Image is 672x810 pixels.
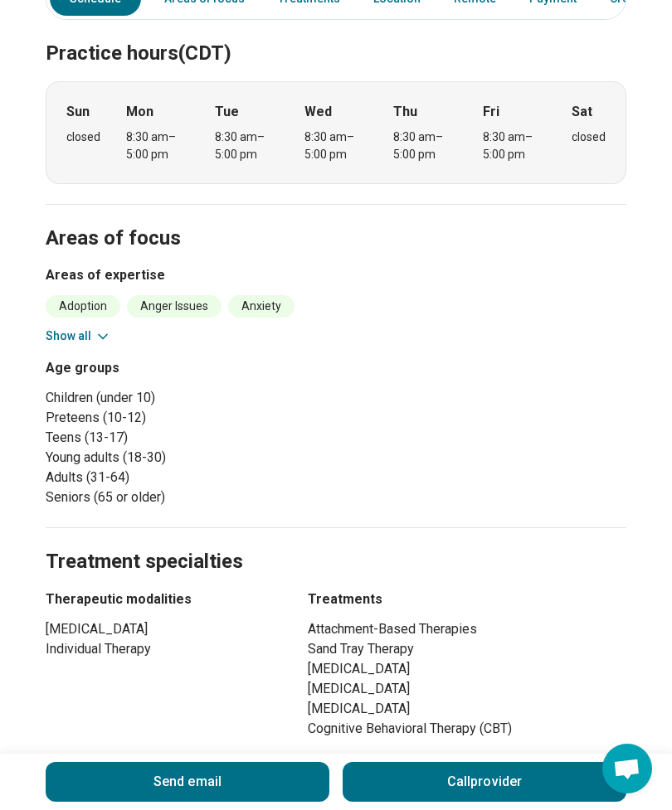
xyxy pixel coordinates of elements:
li: Anger Issues [127,295,222,318]
li: Individual Therapy [46,639,278,659]
strong: Mon [126,102,153,122]
div: When does the program meet? [46,81,626,184]
li: Preteens (10-12) [46,408,329,428]
li: [MEDICAL_DATA] [46,619,278,639]
div: 8:30 am – 5:00 pm [126,129,190,163]
li: [MEDICAL_DATA] [308,679,626,699]
li: Attachment-Based Therapies [308,619,626,639]
h3: Areas of expertise [46,265,626,285]
li: Teens (13-17) [46,428,329,448]
h3: Therapeutic modalities [46,589,278,609]
li: Young adults (18-30) [46,448,329,468]
div: closed [66,129,100,146]
li: Adults (31-64) [46,468,329,487]
li: Children (under 10) [46,388,329,408]
div: 8:30 am – 5:00 pm [215,129,279,163]
h2: Areas of focus [46,185,626,253]
li: [MEDICAL_DATA] [308,659,626,679]
li: Seniors (65 or older) [46,487,329,507]
div: 8:30 am – 5:00 pm [304,129,368,163]
strong: Wed [304,102,332,122]
button: Callprovider [343,762,626,802]
strong: Fri [483,102,499,122]
div: 8:30 am – 5:00 pm [393,129,457,163]
li: Anxiety [228,295,295,318]
button: Show all [46,327,111,345]
div: closed [572,129,606,146]
li: Sand Tray Therapy [308,639,626,659]
div: 8:30 am – 5:00 pm [483,129,547,163]
h2: Treatment specialties [46,508,626,576]
strong: Sun [66,102,90,122]
h3: Age groups [46,358,329,378]
div: Open chat [602,744,652,793]
li: Cognitive Behavioral Therapy (CBT) [308,719,626,739]
strong: Tue [215,102,239,122]
button: Send email [46,762,329,802]
h3: Treatments [308,589,626,609]
li: Adoption [46,295,120,318]
li: [MEDICAL_DATA] [308,699,626,719]
strong: Thu [393,102,417,122]
strong: Sat [572,102,592,122]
